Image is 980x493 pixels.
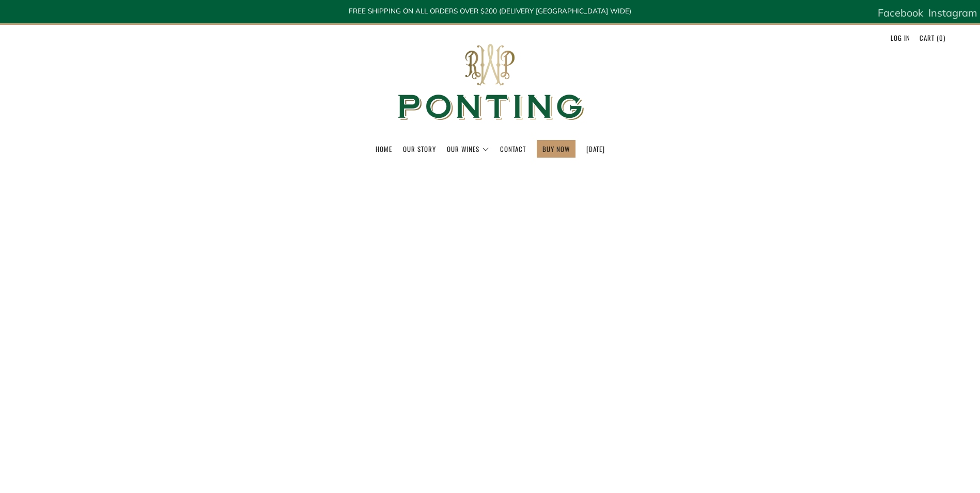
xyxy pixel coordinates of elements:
a: Our Wines [447,141,489,157]
a: Home [376,141,392,157]
a: BUY NOW [542,141,570,157]
a: Cart (0) [920,29,945,46]
a: Contact [500,141,526,157]
a: [DATE] [586,141,605,157]
a: Our Story [403,141,436,157]
span: Instagram [928,6,977,19]
a: Facebook [878,3,923,23]
img: Ponting Wines [387,25,594,140]
span: Facebook [878,6,923,19]
a: Instagram [928,3,977,23]
a: Log in [891,29,910,46]
span: 0 [939,33,943,43]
